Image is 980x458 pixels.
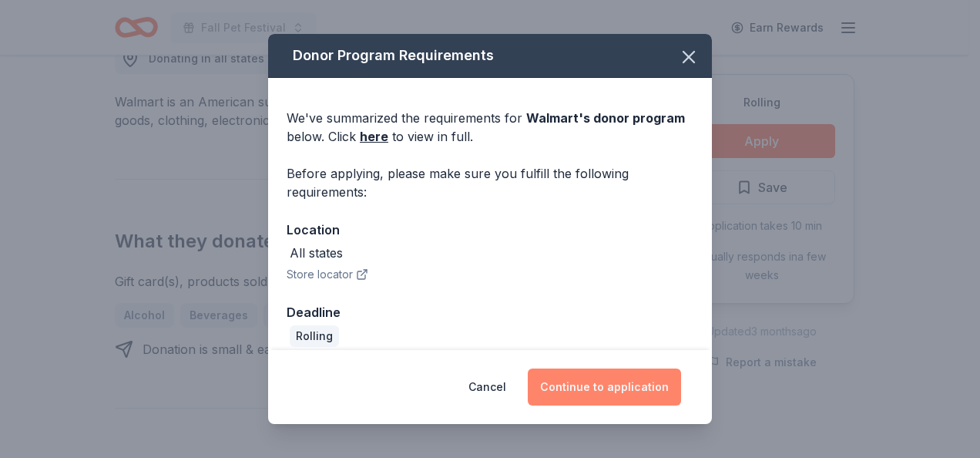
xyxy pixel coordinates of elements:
[287,265,368,284] button: Store locator
[287,164,693,201] div: Before applying, please make sure you fulfill the following requirements:
[468,369,506,406] button: Cancel
[290,244,343,262] div: All states
[290,325,339,347] div: Rolling
[528,369,681,406] button: Continue to application
[526,110,685,126] span: Walmart 's donor program
[287,302,693,322] div: Deadline
[287,109,693,146] div: We've summarized the requirements for below. Click to view in full.
[287,220,693,240] div: Location
[268,34,712,78] div: Donor Program Requirements
[360,127,388,146] a: here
